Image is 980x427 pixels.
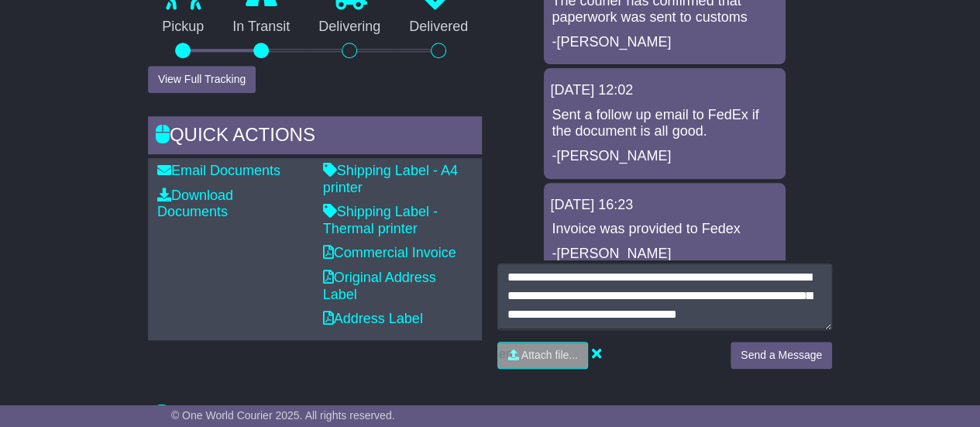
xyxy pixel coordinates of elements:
a: Original Address Label [323,270,436,302]
span: © One World Courier 2025. All rights reserved. [171,409,395,422]
p: -[PERSON_NAME] [552,246,778,263]
a: Shipping Label - A4 printer [323,163,458,195]
div: [DATE] 12:02 [550,82,779,99]
p: Pickup [148,19,218,36]
a: Shipping Label - Thermal printer [323,204,438,236]
div: [DATE] 16:23 [550,197,779,214]
div: Quick Actions [148,116,483,158]
a: Email Documents [157,163,280,178]
p: Delivered [395,19,483,36]
p: In Transit [218,19,304,36]
button: Send a Message [731,342,832,369]
a: Download Documents [157,188,233,220]
button: View Full Tracking [148,66,256,93]
a: Address Label [323,311,423,326]
p: -[PERSON_NAME] [552,148,778,165]
p: Delivering [304,19,395,36]
a: Commercial Invoice [323,245,456,260]
p: -[PERSON_NAME] [552,34,778,51]
p: Invoice was provided to Fedex [552,221,778,238]
p: Sent a follow up email to FedEx if the document is all good. [552,107,778,140]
